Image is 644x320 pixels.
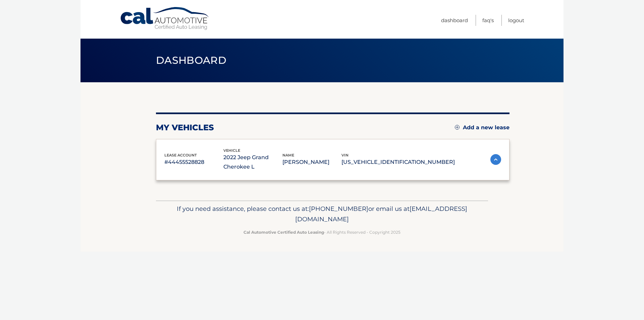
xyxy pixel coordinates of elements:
p: [US_VEHICLE_IDENTIFICATION_NUMBER] [341,157,455,167]
span: vin [341,153,348,157]
img: accordion-active.svg [490,154,501,165]
span: [PHONE_NUMBER] [309,205,368,213]
a: Add a new lease [455,124,509,131]
p: If you need assistance, please contact us at: or email us at [160,203,484,225]
span: lease account [164,153,197,157]
p: - All Rights Reserved - Copyright 2025 [160,229,484,236]
span: name [282,153,294,157]
a: FAQ's [482,15,494,26]
img: add.svg [455,125,460,130]
p: [PERSON_NAME] [282,157,341,167]
a: Cal Automotive [120,7,210,31]
p: #44455528828 [164,157,223,167]
strong: Cal Automotive Certified Auto Leasing [244,230,324,235]
a: Logout [508,15,524,26]
a: Dashboard [441,15,468,26]
span: Dashboard [156,54,226,66]
h2: my vehicles [156,123,214,133]
span: vehicle [223,148,240,153]
p: 2022 Jeep Grand Cherokee L [223,153,282,172]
